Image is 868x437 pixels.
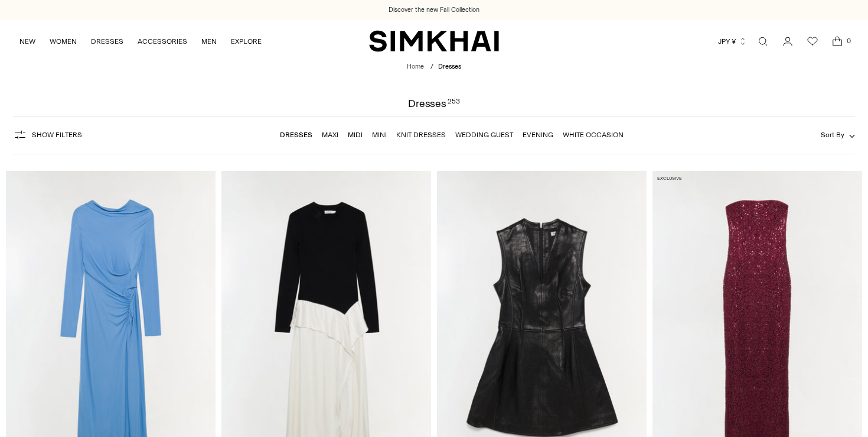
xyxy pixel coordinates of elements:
a: Open cart modal [825,30,849,53]
a: Dresses [280,131,312,139]
a: DRESSES [91,28,123,54]
nav: breadcrumbs [407,62,461,72]
div: / [430,62,433,72]
a: ACCESSORIES [138,28,187,54]
button: JPY ¥ [718,28,747,54]
h1: Dresses [408,98,460,109]
a: SIMKHAI [369,30,499,53]
a: Open search modal [751,30,775,53]
span: 0 [843,35,854,46]
a: NEW [19,28,35,54]
a: Maxi [322,131,338,139]
a: WOMEN [50,28,77,54]
a: Midi [348,131,363,139]
a: Mini [372,131,387,139]
span: Dresses [438,63,461,70]
button: Show Filters [13,125,82,144]
nav: Linked collections [280,122,624,147]
a: Discover the new Fall Collection [389,5,479,15]
a: EXPLORE [231,28,262,54]
div: 253 [448,98,460,109]
a: Home [407,63,424,70]
button: Sort By [821,128,855,141]
a: Wedding Guest [455,131,513,139]
a: Go to the account page [776,30,800,53]
a: Wishlist [801,30,824,53]
span: Sort By [821,131,844,139]
span: Show Filters [32,131,82,139]
a: Knit Dresses [396,131,446,139]
a: MEN [201,28,217,54]
a: White Occasion [563,131,624,139]
a: Evening [523,131,553,139]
